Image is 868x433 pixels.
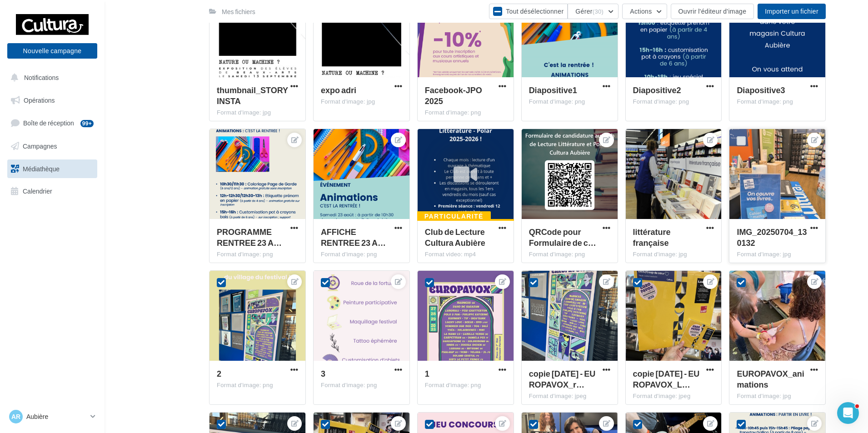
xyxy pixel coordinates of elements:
span: expo adri [321,85,356,95]
div: Particularité [417,211,491,221]
span: EUROPAVOX_animations [737,368,804,389]
button: Importer un fichier [758,4,826,19]
div: Format d'image: jpg [633,250,714,259]
a: Ar Aubière [7,408,97,425]
span: Diapositive3 [737,85,785,95]
a: Médiathèque [5,159,99,179]
button: Notifications [5,68,95,87]
span: copie 26-06-2025 - EUROPAVOX_rollup [529,368,596,389]
span: PROGRAMME RENTREE 23 AOUT 2025 [217,227,282,248]
iframe: Intercom live chat [837,402,859,424]
span: Notifications [24,74,59,81]
span: Facebook-JPO 2025 [425,85,482,106]
div: Format d'image: png [321,381,402,389]
div: Format d'image: jpeg [529,392,610,400]
span: Diapositive2 [633,85,681,95]
span: littérature française [633,227,671,248]
span: copie 26-06-2025 - EUROPAVOX_Lamomali [633,368,700,389]
span: AFFICHE RENTREE 23 AOUT 2025 [321,227,386,248]
div: Format d'image: jpg [737,250,818,259]
span: IMG_20250704_130132 [737,227,807,248]
div: Format d'image: png [217,381,298,389]
div: Mes fichiers [222,7,255,16]
span: (30) [593,8,604,15]
div: 99+ [80,120,94,127]
span: Club de Lecture Cultura Aubière [425,227,485,248]
div: Format d'image: jpg [217,109,298,117]
span: 1 [425,368,429,378]
div: Format video: mp4 [425,250,506,259]
a: Opérations [5,91,99,110]
div: Format d'image: jpg [321,98,402,106]
span: Diapositive1 [529,85,577,95]
span: Médiathèque [23,164,60,172]
button: Actions [622,4,667,19]
span: Opérations [24,96,55,104]
span: Calendrier [23,187,52,195]
a: Calendrier [5,182,99,201]
button: Tout désélectionner [489,4,568,19]
span: thumbnail_STORY INSTA [217,85,288,106]
span: Importer un fichier [765,7,818,15]
button: Ouvrir l'éditeur d'image [671,4,754,19]
a: Boîte de réception99+ [5,113,99,133]
span: Ar [11,412,20,421]
p: Aubière [26,412,87,421]
div: Format d'image: png [425,381,506,389]
div: Format d'image: png [529,250,610,259]
span: 3 [321,368,325,378]
div: Format d'image: png [321,250,402,259]
div: Format d'image: png [425,109,506,117]
span: QRCode pour Formulaire de candidature au Club de Lecture Littérature et Polar - Cultura Aubière [529,227,596,248]
button: Nouvelle campagne [7,43,97,59]
span: Boîte de réception [23,119,74,127]
div: Format d'image: png [633,98,714,106]
div: Format d'image: png [529,98,610,106]
span: 2 [217,368,221,378]
span: Actions [630,7,652,15]
div: Format d'image: png [737,98,818,106]
div: Format d'image: jpg [737,392,818,400]
button: Gérer(30) [568,4,619,19]
div: Format d'image: png [217,250,298,259]
span: Campagnes [23,142,57,150]
div: Format d'image: jpeg [633,392,714,400]
a: Campagnes [5,137,99,156]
